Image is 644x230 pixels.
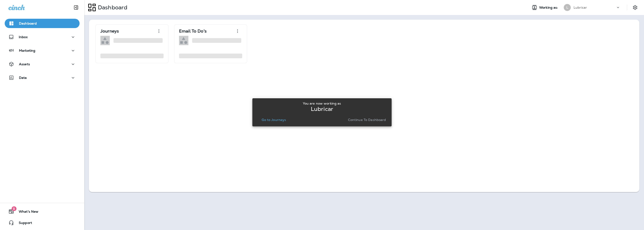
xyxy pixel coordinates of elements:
button: Marketing [5,46,80,55]
div: L [564,4,571,11]
p: Lubricar [311,107,333,111]
button: Dashboard [5,19,80,28]
p: Dashboard [19,22,37,25]
p: Data [19,76,27,80]
button: Support [5,218,80,227]
button: Settings [631,3,639,12]
p: Continue to Dashboard [348,118,386,122]
span: Support [14,221,32,226]
p: Assets [19,62,30,66]
span: What's New [14,210,38,215]
button: Collapse Sidebar [70,3,83,12]
button: Continue to Dashboard [346,117,388,123]
p: Email To Do's [179,29,207,33]
button: Data [5,73,80,82]
p: Marketing [19,49,35,52]
button: Inbox [5,32,80,42]
span: 8 [11,206,16,211]
span: Working as: [539,6,559,10]
p: You are now working as [303,102,341,105]
p: Inbox [19,35,28,39]
p: Dashboard [96,4,127,11]
p: Journeys [100,29,119,33]
button: Go to Journeys [260,117,288,123]
button: Assets [5,59,80,69]
p: Lubricar [574,6,587,9]
button: 8What's New [5,207,80,216]
p: Go to Journeys [262,118,286,122]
